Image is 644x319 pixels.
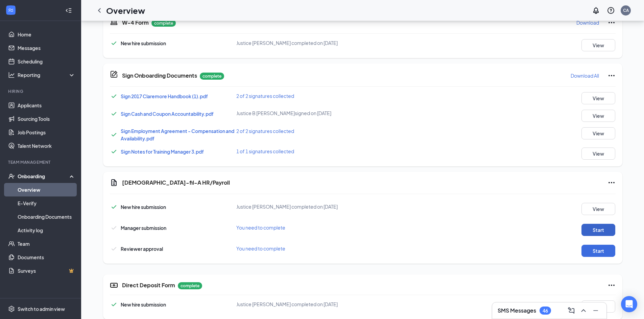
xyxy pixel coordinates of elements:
[110,17,118,25] svg: TaxGovernmentIcon
[581,245,615,257] button: Start
[236,245,285,251] span: You need to complete
[607,6,615,15] svg: QuestionInfo
[578,305,589,316] button: ChevronUp
[236,128,294,134] span: 2 of 2 signatures collected
[8,159,74,165] div: Team Management
[18,112,75,126] a: Sourcing Tools
[110,39,118,47] svg: Checkmark
[607,179,616,187] svg: Ellipses
[8,72,15,78] svg: Analysis
[106,5,145,16] h1: Overview
[18,55,75,68] a: Scheduling
[18,305,65,312] div: Switch to admin view
[121,93,208,99] a: Sign 2017 Claremore Handbook (1).pdf
[122,282,175,289] h5: Direct Deposit Form
[579,307,588,315] svg: ChevronUp
[121,111,214,117] a: Sign Cash and Coupon Accountability.pdf
[236,224,285,231] span: You need to complete
[18,41,75,55] a: Messages
[581,92,615,104] button: View
[110,131,118,139] svg: Checkmark
[236,93,294,99] span: 2 of 2 signatures collected
[110,179,118,187] svg: Document
[543,308,548,314] div: 46
[8,305,15,312] svg: Settings
[122,179,230,186] h5: [DEMOGRAPHIC_DATA]-fil-A HR/Payroll
[7,7,14,14] svg: WorkstreamLogo
[200,73,224,80] p: complete
[592,307,600,315] svg: Minimize
[95,6,103,15] svg: ChevronLeft
[18,139,75,153] a: Talent Network
[571,72,599,79] p: Download All
[18,223,75,237] a: Activity log
[623,7,629,13] div: CA
[8,173,15,180] svg: UserCheck
[581,224,615,236] button: Start
[18,264,75,277] a: SurveysCrown
[581,300,615,313] button: View
[110,281,118,289] svg: DirectDepositIcon
[498,307,536,314] h3: SMS Messages
[581,39,615,51] button: View
[122,72,197,79] h5: Sign Onboarding Documents
[18,196,75,210] a: E-Verify
[566,305,577,316] button: ComposeMessage
[18,126,75,139] a: Job Postings
[122,19,149,26] h5: W-4 Form
[18,210,75,223] a: Onboarding Documents
[621,296,637,312] div: Open Intercom Messenger
[121,246,163,252] span: Reviewer approval
[581,110,615,122] button: View
[592,6,600,15] svg: Notifications
[121,301,166,308] span: New hire submission
[236,110,405,116] div: Justice B [PERSON_NAME] signed on [DATE]
[590,305,601,316] button: Minimize
[121,225,166,231] span: Manager submission
[18,237,75,250] a: Team
[151,20,176,27] p: complete
[18,183,75,196] a: Overview
[121,149,204,155] a: Sign Notes for Training Manager 3.pdf
[570,70,599,81] button: Download All
[236,148,294,154] span: 1 of 1 signatures collected
[607,19,616,27] svg: Ellipses
[110,148,118,156] svg: Checkmark
[581,127,615,139] button: View
[236,40,338,46] span: Justice [PERSON_NAME] completed on [DATE]
[121,40,166,46] span: New hire submission
[607,72,616,80] svg: Ellipses
[8,88,74,94] div: Hiring
[576,19,599,26] p: Download
[65,7,72,14] svg: Collapse
[110,224,118,232] svg: Checkmark
[18,250,75,264] a: Documents
[576,17,599,28] button: Download
[607,281,616,289] svg: Ellipses
[121,128,234,141] a: Sign Employment Agreement - Compensation and Availability.pdf
[236,204,338,210] span: Justice [PERSON_NAME] completed on [DATE]
[236,301,338,307] span: Justice [PERSON_NAME] completed on [DATE]
[110,110,118,118] svg: Checkmark
[110,245,118,253] svg: Checkmark
[567,307,575,315] svg: ComposeMessage
[110,300,118,309] svg: Checkmark
[18,28,75,41] a: Home
[110,203,118,211] svg: Checkmark
[178,282,202,289] p: complete
[581,148,615,160] button: View
[18,99,75,112] a: Applicants
[110,92,118,100] svg: Checkmark
[18,173,70,180] div: Onboarding
[18,72,76,78] div: Reporting
[581,203,615,215] button: View
[121,204,166,210] span: New hire submission
[110,70,118,78] svg: CompanyDocumentIcon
